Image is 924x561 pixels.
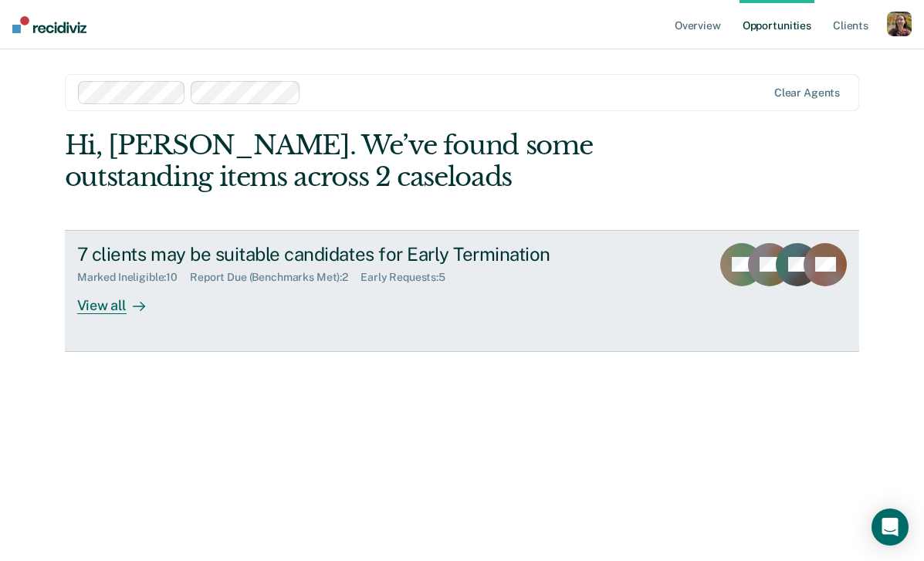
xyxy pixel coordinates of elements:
[65,230,859,352] a: 7 clients may be suitable candidates for Early TerminationMarked Ineligible:10Report Due (Benchma...
[65,130,700,193] div: Hi, [PERSON_NAME]. We’ve found some outstanding items across 2 caseloads
[77,271,190,284] div: Marked Ineligible : 10
[360,271,458,284] div: Early Requests : 5
[190,271,360,284] div: Report Due (Benchmarks Met) : 2
[77,284,164,314] div: View all
[872,509,909,546] div: Open Intercom Messenger
[774,86,840,100] div: Clear agents
[12,16,86,33] img: Recidiviz
[77,243,619,265] div: 7 clients may be suitable candidates for Early Termination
